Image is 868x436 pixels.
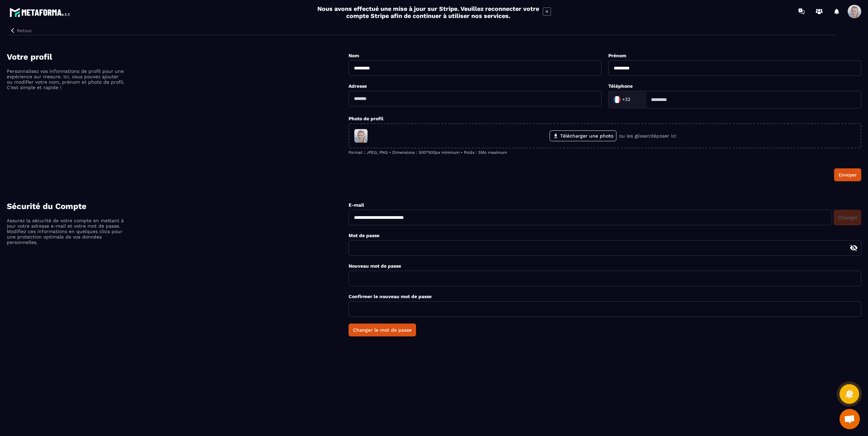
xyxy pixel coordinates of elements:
[619,133,676,139] p: ou les glisser/déposer ici
[349,324,416,336] button: Changer le mot de passe
[834,168,861,181] button: Envoyer
[7,26,35,35] button: Retour
[349,53,359,58] label: Nom
[608,53,626,58] label: Prénom
[349,150,861,155] p: Format : JPEG, PNG • Dimensions : 500*500px minimum • Poids : 5Mo maximum
[608,91,646,108] div: Search for option
[608,83,633,89] label: Téléphone
[9,6,71,18] img: logo
[349,294,432,299] label: Confirmer le nouveau mot de passe
[622,96,630,103] span: +33
[349,233,379,238] label: Mot de passe
[7,202,349,211] h4: Sécurité du Compte
[840,409,860,429] a: Ouvrir le chat
[349,83,367,89] label: Adresse
[7,52,349,62] h4: Votre profil
[317,5,539,19] h2: Nous avons effectué une mise à jour sur Stripe. Veuillez reconnecter votre compte Stripe afin de ...
[349,263,401,269] label: Nouveau mot de passe
[7,68,125,90] p: Personnalisez vos informations de profil pour une expérience sur mesure. Ici, vous pouvez ajouter...
[610,93,624,106] img: Country Flag
[632,95,638,105] input: Search for option
[349,202,364,208] label: E-mail
[349,116,383,121] label: Photo de profil
[550,130,616,141] label: Télécharger une photo
[7,218,125,245] p: Assurez la sécurité de votre compte en mettant à jour votre adresse e-mail et votre mot de passe....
